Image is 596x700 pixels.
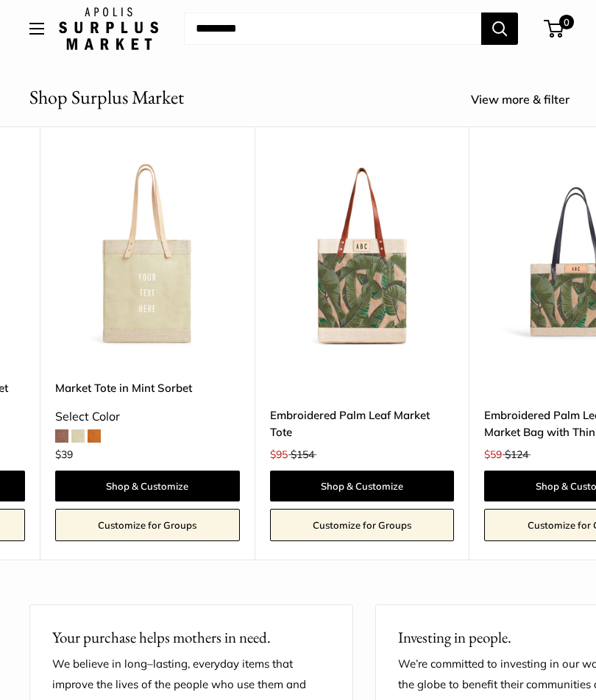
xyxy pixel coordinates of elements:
div: Select Color [55,406,240,428]
button: Search [481,12,518,45]
img: Market Tote in Mint Sorbet [55,164,240,349]
a: Customize for Groups [55,509,240,541]
h2: Shop Surplus Market [29,83,184,112]
span: $154 [291,448,314,461]
span: $39 [55,448,73,461]
span: $59 [484,448,502,461]
button: Open menu [29,23,44,35]
a: Shop & Customize [55,471,240,501]
a: Embroidered Palm Leaf Market Totedescription_A multi-layered motif with eight varying thread colors. [270,164,455,349]
a: Market Tote in Mint Sorbet [55,379,240,396]
a: View more & filter [471,89,586,111]
a: 0 [545,20,564,37]
a: Customize for Groups [270,509,455,541]
span: $124 [505,448,528,461]
a: Market Tote in Mint SorbetMarket Tote in Mint Sorbet [55,164,240,349]
span: $95 [270,448,288,461]
img: Apolis: Surplus Market [59,7,158,50]
img: Embroidered Palm Leaf Market Tote [270,164,455,349]
a: Embroidered Palm Leaf Market Tote [270,407,455,441]
a: Shop & Customize [270,471,455,501]
span: 0 [559,15,574,29]
input: Search... [184,12,481,45]
p: Your purchase helps mothers in need. [52,626,330,649]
